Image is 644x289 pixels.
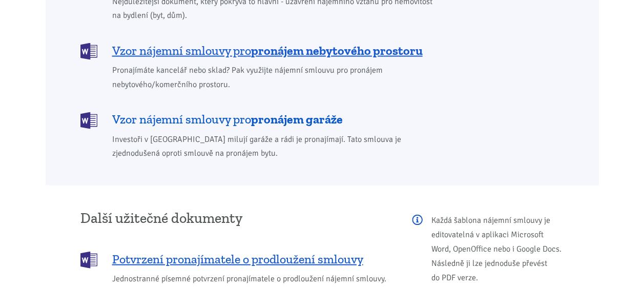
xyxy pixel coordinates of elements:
[112,64,440,91] span: Pronajímáte kancelář nebo sklad? Pak využijte nájemní smlouvu pro pronájem nebytového/komerčního ...
[80,43,97,60] img: DOCX (Word)
[80,252,97,269] img: DOCX (Word)
[112,133,440,160] span: Investoři v [GEOGRAPHIC_DATA] milují garáže a rádi je pronajímají. Tato smlouva je zjednodušená o...
[251,43,423,58] b: pronájem nebytového prostoru
[251,112,343,127] b: pronájem garáže
[80,42,440,59] a: Vzor nájemní smlouvy propronájem nebytového prostoru
[112,111,343,128] span: Vzor nájemní smlouvy pro
[112,43,423,59] span: Vzor nájemní smlouvy pro
[80,211,398,226] h3: Další užitečné dokumenty
[112,251,363,267] span: Potvrzení pronajímatele o prodloužení smlouvy
[80,111,440,128] a: Vzor nájemní smlouvy propronájem garáže
[412,213,564,285] p: Každá šablona nájemní smlouvy je editovatelná v aplikaci Microsoft Word, OpenOffice nebo i Google...
[80,251,398,267] a: Potvrzení pronajímatele o prodloužení smlouvy
[80,112,97,129] img: DOCX (Word)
